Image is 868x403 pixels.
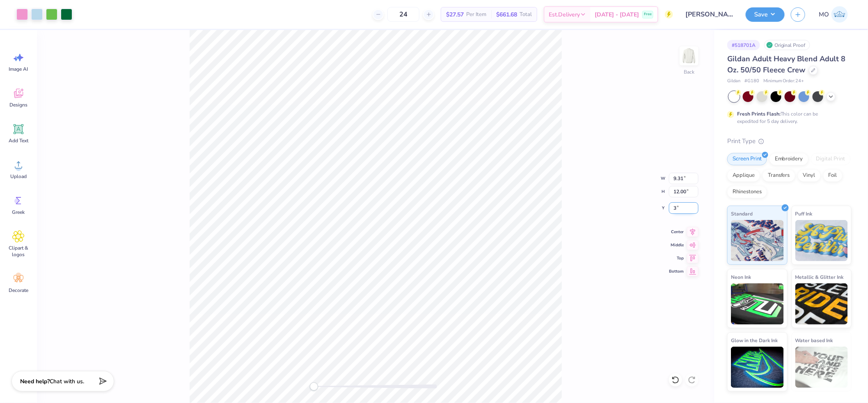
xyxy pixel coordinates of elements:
[727,169,760,182] div: Applique
[9,66,28,72] span: Image AI
[446,10,464,19] span: $27.57
[9,102,27,108] span: Designs
[679,6,740,23] input: Untitled Design
[595,10,639,19] span: [DATE] - [DATE]
[727,137,852,146] div: Print Type
[727,186,767,198] div: Rhinestones
[50,378,84,385] span: Chat with us.
[5,245,32,258] span: Clipart & logos
[731,273,751,281] span: Neon Ink
[731,283,784,324] img: Neon Ink
[737,110,838,125] div: This color can be expedited for 5 day delivery.
[727,153,767,165] div: Screen Print
[12,209,25,215] span: Greek
[9,287,28,294] span: Decorate
[669,268,684,275] span: Bottom
[770,153,808,165] div: Embroidery
[731,336,778,345] span: Glow in the Dark Ink
[737,111,781,117] strong: Fresh Prints Flash:
[310,382,318,391] div: Accessibility label
[669,242,684,248] span: Middle
[549,10,580,19] span: Est. Delivery
[20,378,50,385] strong: Need help?
[496,10,517,19] span: $661.68
[798,169,821,182] div: Vinyl
[795,283,848,324] img: Metallic & Glitter Ink
[831,6,848,23] img: Mirabelle Olis
[681,48,697,64] img: Back
[744,78,759,85] span: # G180
[795,209,813,218] span: Puff Ink
[387,7,419,22] input: – –
[795,220,848,261] img: Puff Ink
[727,78,740,85] span: Gildan
[520,10,532,19] span: Total
[9,137,28,144] span: Add Text
[815,6,852,23] a: MO
[669,255,684,262] span: Top
[763,169,795,182] div: Transfers
[731,347,784,388] img: Glow in the Dark Ink
[795,273,844,281] span: Metallic & Glitter Ink
[644,12,652,17] span: Free
[466,10,486,19] span: Per Item
[795,336,833,345] span: Water based Ink
[795,347,848,388] img: Water based Ink
[823,169,843,182] div: Foil
[10,173,27,180] span: Upload
[684,68,694,76] div: Back
[731,220,784,261] img: Standard
[763,78,804,85] span: Minimum Order: 24 +
[811,153,851,165] div: Digital Print
[731,209,753,218] span: Standard
[669,229,684,235] span: Center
